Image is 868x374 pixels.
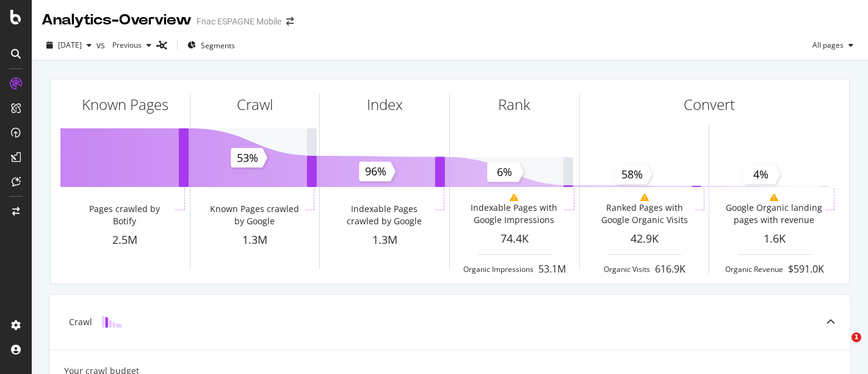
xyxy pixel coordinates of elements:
iframe: Intercom live chat [826,332,856,362]
div: Crawl [237,94,273,115]
div: Fnac ESPAGNE Mobile [197,15,281,28]
span: 1 [852,332,861,342]
div: 1.3M [190,232,320,248]
div: 53.1M [538,262,566,276]
span: 2025 Aug. 1st [58,40,82,50]
button: Previous [107,35,156,55]
span: Previous [107,40,142,50]
div: Analytics - Overview [42,10,192,31]
div: Known Pages crawled by Google [206,203,303,227]
div: 74.4K [450,231,579,247]
div: 1.3M [320,232,449,248]
button: All pages [808,35,858,55]
div: Index [367,94,403,115]
div: Indexable Pages with Google Impressions [466,202,562,226]
div: Crawl [69,316,92,328]
div: Pages crawled by Botify [76,203,173,227]
img: block-icon [102,316,121,328]
div: Rank [498,94,530,115]
button: [DATE] [42,35,96,55]
div: arrow-right-arrow-left [286,17,294,26]
span: Segments [201,40,235,51]
span: All pages [808,40,844,50]
div: Organic Impressions [463,264,533,274]
div: Indexable Pages crawled by Google [336,203,433,227]
div: Known Pages [82,94,168,115]
button: Segments [183,35,240,55]
span: vs [96,39,107,51]
div: 2.5M [60,232,190,248]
